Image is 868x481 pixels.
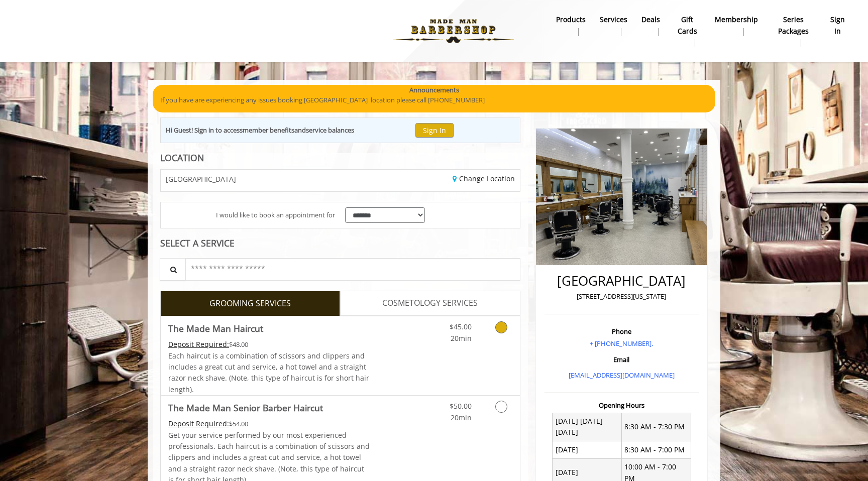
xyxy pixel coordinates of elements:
span: $50.00 [450,401,472,411]
img: Made Man Barbershop logo [384,4,522,59]
td: [DATE] [553,441,622,458]
span: GROOMING SERVICES [209,297,291,310]
button: Service Search [160,258,186,281]
b: service balances [306,126,354,135]
b: member benefits [243,126,294,135]
td: 8:30 AM - 7:30 PM [621,413,691,441]
p: [STREET_ADDRESS][US_STATE] [547,291,696,302]
div: SELECT A SERVICE [160,238,520,248]
b: LOCATION [160,152,204,164]
b: Deals [641,14,660,25]
b: Services [600,14,627,25]
span: Each haircut is a combination of scissors and clippers and includes a great cut and service, a ho... [168,351,369,394]
b: gift cards [674,14,701,37]
a: [EMAIL_ADDRESS][DOMAIN_NAME] [569,371,675,380]
span: This service needs some Advance to be paid before we block your appointment [168,339,229,349]
span: 20min [451,333,472,343]
p: If you have are experiencing any issues booking [GEOGRAPHIC_DATA] location please call [PHONE_NUM... [160,95,708,105]
h3: Email [547,356,696,363]
a: Productsproducts [549,13,593,39]
b: The Made Man Senior Barber Haircut [168,401,323,415]
a: Change Location [453,174,515,183]
a: + [PHONE_NUMBER]. [590,339,653,348]
a: ServicesServices [593,13,634,39]
h3: Phone [547,328,696,335]
h2: [GEOGRAPHIC_DATA] [547,274,696,288]
span: COSMETOLOGY SERVICES [382,297,478,310]
b: The Made Man Haircut [168,321,263,335]
span: I would like to book an appointment for [216,210,335,220]
b: Announcements [409,85,459,95]
b: Membership [715,14,758,25]
span: [GEOGRAPHIC_DATA] [166,175,236,183]
h3: Opening Hours [545,402,699,409]
a: Gift cardsgift cards [667,13,708,50]
div: Hi Guest! Sign in to access and [166,125,354,136]
span: This service needs some Advance to be paid before we block your appointment [168,419,229,428]
span: 20min [451,413,472,422]
div: $54.00 [168,418,370,429]
b: Series packages [772,14,815,37]
b: products [556,14,586,25]
td: [DATE] [DATE] [DATE] [553,413,622,441]
button: Sign In [415,123,454,138]
span: $45.00 [450,322,472,331]
b: sign in [829,14,846,37]
a: MembershipMembership [708,13,765,39]
a: DealsDeals [634,13,667,39]
td: 8:30 AM - 7:00 PM [621,441,691,458]
a: sign insign in [822,13,853,39]
div: $48.00 [168,339,370,350]
a: Series packagesSeries packages [765,13,822,50]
